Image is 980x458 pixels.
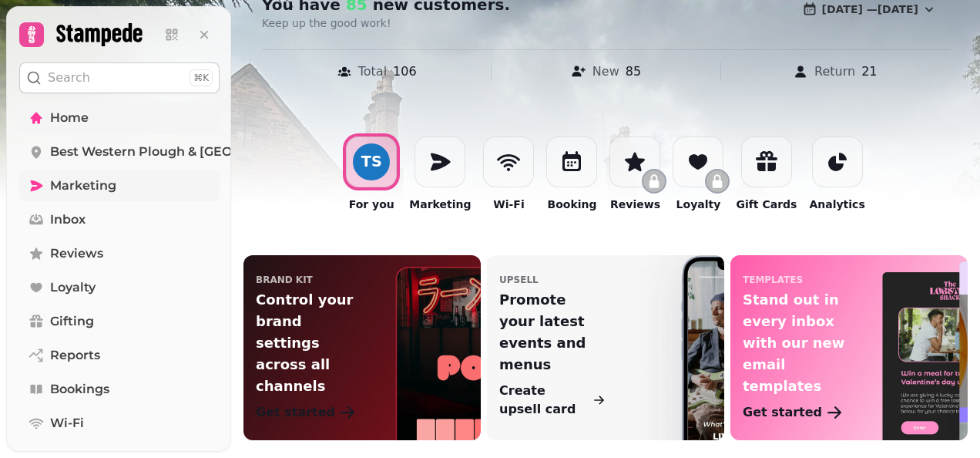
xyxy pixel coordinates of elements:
[743,274,803,286] p: templates
[349,197,394,212] p: For you
[499,289,606,375] p: Promote your latest events and menus
[19,306,220,337] a: Gifting
[19,238,220,269] a: Reviews
[50,380,109,399] span: Bookings
[19,408,220,439] a: Wi-Fi
[499,382,589,419] p: Create upsell card
[50,109,89,127] span: Home
[19,136,220,167] a: Best Western Plough & [GEOGRAPHIC_DATA] - 84227
[822,4,918,15] span: [DATE] — [DATE]
[256,274,313,286] p: Brand Kit
[487,255,724,440] a: upsellPromote your latest events and menusCreate upsell card
[19,374,220,405] a: Bookings
[50,177,116,195] span: Marketing
[730,255,968,440] a: templatesStand out in every inbox with our new email templatesGet started
[610,197,660,212] p: Reviews
[19,272,220,303] a: Loyalty
[256,289,362,397] p: Control your brand settings across all channels
[50,244,103,263] span: Reviews
[50,143,385,161] span: Best Western Plough & [GEOGRAPHIC_DATA] - 84227
[19,204,220,235] a: Inbox
[243,255,481,440] a: Brand KitControl your brand settings across all channelsGet started
[190,69,213,86] div: ⌘K
[409,197,471,212] p: Marketing
[493,197,524,212] p: Wi-Fi
[736,197,797,212] p: Gift Cards
[256,403,335,422] p: Get started
[743,289,849,397] p: Stand out in every inbox with our new email templates
[50,414,84,433] span: Wi-Fi
[19,170,220,201] a: Marketing
[262,15,656,31] p: Keep up the good work!
[547,197,596,212] p: Booking
[50,346,100,365] span: Reports
[19,103,220,133] a: Home
[50,278,96,297] span: Loyalty
[809,197,864,212] p: Analytics
[743,403,822,422] p: Get started
[19,340,220,371] a: Reports
[676,197,721,212] p: Loyalty
[50,312,94,331] span: Gifting
[499,274,539,286] p: upsell
[48,69,90,87] p: Search
[361,154,382,169] div: T S
[50,210,86,229] span: Inbox
[19,62,220,93] button: Search⌘K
